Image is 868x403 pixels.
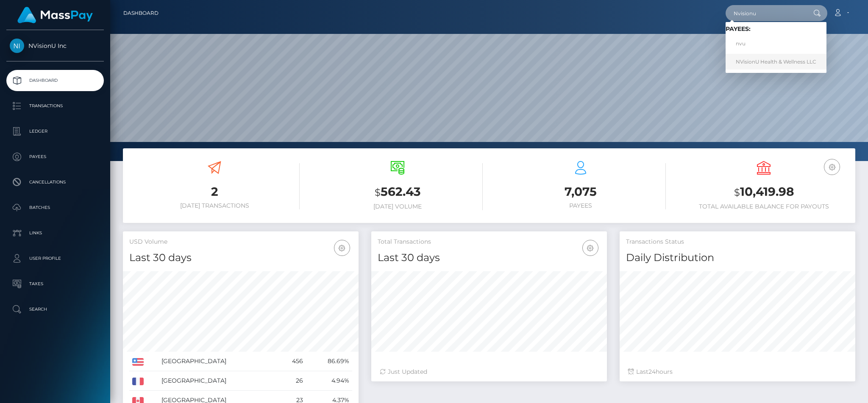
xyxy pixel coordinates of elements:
[306,371,352,391] td: 4.94%
[10,227,100,239] p: Links
[6,121,104,142] a: Ledger
[6,273,104,295] a: Taxes
[123,4,159,22] a: Dashboard
[6,197,104,218] a: Batches
[129,250,352,265] h4: Last 30 days
[10,303,100,316] p: Search
[129,183,300,200] h3: 2
[375,186,381,198] small: $
[6,248,104,269] a: User Profile
[306,352,352,371] td: 86.69%
[378,238,601,246] h5: Total Transactions
[132,378,144,385] img: FR.png
[17,7,93,23] img: MassPay Logo
[10,252,100,265] p: User Profile
[679,183,849,201] h3: 10,419.98
[648,368,656,375] span: 24
[726,5,805,21] input: Search...
[6,299,104,320] a: Search
[278,352,306,371] td: 456
[726,25,826,33] h6: Payees:
[129,202,300,209] h6: [DATE] Transactions
[679,203,849,210] h6: Total Available Balance for Payouts
[10,100,100,112] p: Transactions
[6,95,104,117] a: Transactions
[129,238,352,246] h5: USD Volume
[495,202,666,209] h6: Payees
[6,42,104,50] span: NVisionU Inc
[312,183,483,201] h3: 562.43
[312,203,483,210] h6: [DATE] Volume
[10,125,100,138] p: Ledger
[278,371,306,391] td: 26
[626,238,849,246] h5: Transactions Status
[6,70,104,91] a: Dashboard
[10,278,100,290] p: Taxes
[10,150,100,163] p: Payees
[159,352,278,371] td: [GEOGRAPHIC_DATA]
[6,172,104,193] a: Cancellations
[159,371,278,391] td: [GEOGRAPHIC_DATA]
[6,146,104,167] a: Payees
[495,183,666,200] h3: 7,075
[10,39,24,53] img: NVisionU Inc
[726,36,826,52] a: nvu
[132,358,144,366] img: US.png
[378,250,601,265] h4: Last 30 days
[380,367,598,376] div: Just Updated
[628,367,847,376] div: Last hours
[10,74,100,87] p: Dashboard
[626,250,849,265] h4: Daily Distribution
[10,201,100,214] p: Batches
[10,176,100,189] p: Cancellations
[726,54,826,69] a: NVisionU Health & Wellness LLC
[6,222,104,244] a: Links
[734,186,740,198] small: $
